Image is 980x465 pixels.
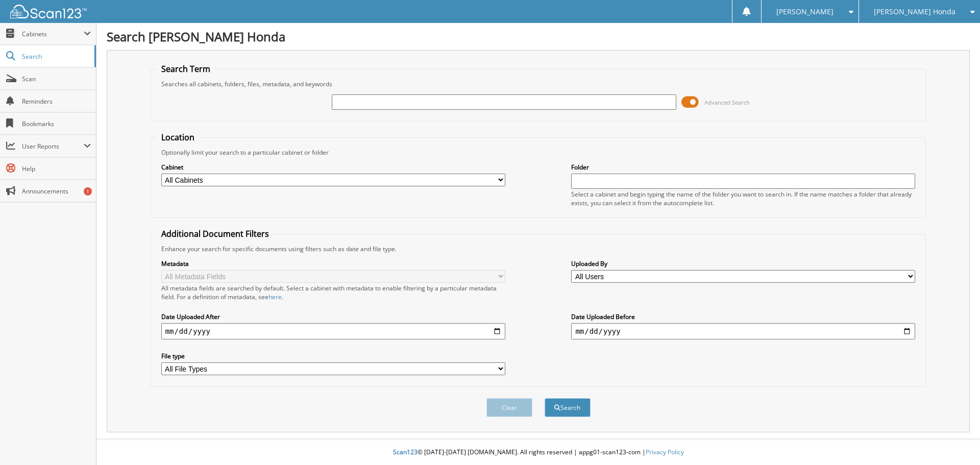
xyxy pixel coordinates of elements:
span: Scan [22,75,91,83]
span: Announcements [22,187,91,195]
img: scan123-logo-white.svg [10,5,87,18]
label: Metadata [161,259,505,268]
h1: Search [PERSON_NAME] Honda [107,28,970,45]
legend: Location [156,132,200,143]
span: [PERSON_NAME] Honda [874,9,955,15]
span: User Reports [22,142,84,151]
legend: Additional Document Filters [156,228,274,239]
div: Enhance your search for specific documents using filters such as date and file type. [156,244,921,253]
div: Select a cabinet and begin typing the name of the folder you want to search in. If the name match... [571,190,915,207]
div: 1 [84,187,92,195]
div: Searches all cabinets, folders, files, metadata, and keywords [156,80,921,88]
span: [PERSON_NAME] [776,9,834,15]
button: Clear [486,398,532,417]
span: Reminders [22,97,91,106]
span: Help [22,164,91,173]
button: Search [545,398,591,417]
label: Cabinet [161,163,505,172]
span: Bookmarks [22,119,91,128]
input: start [161,323,505,339]
input: end [571,323,915,339]
span: Scan123 [393,448,418,456]
label: Date Uploaded Before [571,312,915,321]
span: Advanced Search [704,99,750,106]
span: Search [22,52,89,61]
div: © [DATE]-[DATE] [DOMAIN_NAME]. All rights reserved | appg01-scan123-com | [96,440,980,465]
label: Date Uploaded After [161,312,505,321]
div: Optionally limit your search to a particular cabinet or folder [156,148,921,157]
label: File type [161,352,505,360]
div: All metadata fields are searched by default. Select a cabinet with metadata to enable filtering b... [161,284,505,301]
a: Privacy Policy [646,448,684,456]
span: Cabinets [22,30,84,38]
label: Folder [571,163,915,172]
label: Uploaded By [571,259,915,268]
a: here [268,292,282,301]
legend: Search Term [156,63,215,75]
